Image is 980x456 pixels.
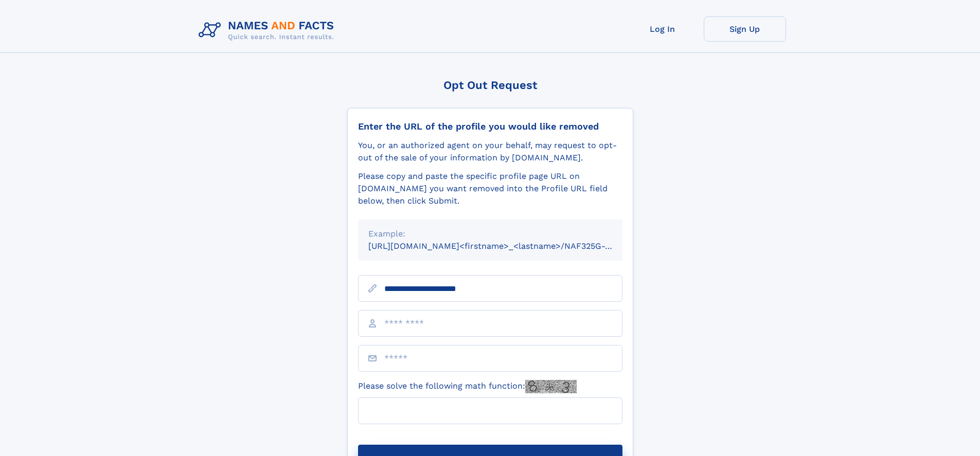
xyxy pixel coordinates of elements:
a: Log In [621,16,704,42]
a: Sign Up [704,16,786,42]
label: Please solve the following math function: [358,380,577,393]
img: Logo Names and Facts [194,16,343,44]
div: Example: [368,228,612,240]
div: You, or an authorized agent on your behalf, may request to opt-out of the sale of your informatio... [358,139,622,164]
div: Opt Out Request [347,79,633,92]
div: Please copy and paste the specific profile page URL on [DOMAIN_NAME] you want removed into the Pr... [358,170,622,207]
small: [URL][DOMAIN_NAME]<firstname>_<lastname>/NAF325G-xxxxxxxx [368,241,642,251]
div: Enter the URL of the profile you would like removed [358,121,622,132]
